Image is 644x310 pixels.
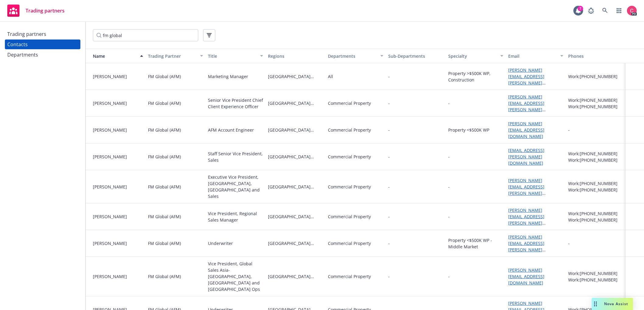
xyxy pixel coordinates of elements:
div: FM Global (AFM) [148,240,181,246]
button: Specialty [446,49,506,63]
a: Trading partners [5,29,80,39]
button: Sub-Departments [386,49,446,63]
div: Commercial Property [328,184,371,190]
a: Report a Bug [585,5,597,17]
div: Commercial Property [328,273,371,280]
span: - [388,100,390,106]
div: FM Global (AFM) [148,127,181,133]
div: Work: [PHONE_NUMBER] [568,210,623,217]
div: - [568,240,570,246]
div: FM Global (AFM) [148,100,181,106]
span: Trading partners [26,8,65,13]
a: [PERSON_NAME][EMAIL_ADDRESS][PERSON_NAME][DOMAIN_NAME] [508,177,544,202]
span: [GEOGRAPHIC_DATA][US_STATE] [268,153,323,160]
div: [PERSON_NAME] [93,73,143,80]
div: Work: [PHONE_NUMBER] [568,180,623,187]
a: Search [599,5,611,17]
div: [PERSON_NAME] [93,100,143,106]
span: - [388,153,390,160]
div: Sub-Departments [388,53,443,59]
a: [PERSON_NAME][EMAIL_ADDRESS][PERSON_NAME][DOMAIN_NAME] [508,94,544,119]
div: Work: [PHONE_NUMBER] [568,277,623,283]
div: Name [88,53,136,59]
div: Work: [PHONE_NUMBER] [568,217,623,223]
div: Property >$500K WP, Construction [448,70,503,83]
div: - [448,273,450,280]
div: Departments [328,53,376,59]
div: Regions [268,53,323,59]
div: [PERSON_NAME] [93,273,143,280]
div: Title [208,53,256,59]
div: - [448,184,450,190]
div: Work: [PHONE_NUMBER] [568,103,623,110]
a: [PERSON_NAME][EMAIL_ADDRESS][PERSON_NAME][DOMAIN_NAME] [508,207,544,232]
div: - [448,100,450,106]
div: Commercial Property [328,240,371,246]
div: FM Global (AFM) [148,273,181,280]
div: Work: [PHONE_NUMBER] [568,97,623,103]
div: [PERSON_NAME] [93,240,143,246]
input: Filter by keyword... [93,29,198,41]
div: Commercial Property [328,100,371,106]
div: Phones [568,53,623,59]
a: [PERSON_NAME][EMAIL_ADDRESS][PERSON_NAME][DOMAIN_NAME] [508,234,544,259]
span: [GEOGRAPHIC_DATA][US_STATE] [268,127,323,133]
div: Executive Vice President, [GEOGRAPHIC_DATA], [GEOGRAPHIC_DATA] and Sales [208,174,263,199]
div: Work: [PHONE_NUMBER] [568,150,623,157]
button: Trading Partner [146,49,206,63]
div: FM Global (AFM) [148,184,181,190]
button: Phones [566,49,626,63]
div: Senior Vice President Chief Client Experience Officer [208,97,263,110]
div: Contacts [7,40,28,49]
div: [PERSON_NAME] [93,184,143,190]
div: Property <$500K WP - Middle Market [448,237,503,250]
div: Email [508,53,557,59]
a: [PERSON_NAME][EMAIL_ADDRESS][DOMAIN_NAME] [508,121,544,139]
button: Departments [326,49,385,63]
span: Nova Assist [604,301,628,306]
button: Regions [266,49,326,63]
a: [PERSON_NAME][EMAIL_ADDRESS][PERSON_NAME][DOMAIN_NAME] [508,67,544,92]
span: - [388,73,443,80]
span: - [388,184,390,190]
div: Staff Senior Vice President, Sales [208,150,263,163]
a: [PERSON_NAME][EMAIL_ADDRESS][DOMAIN_NAME] [508,267,544,286]
img: photo [627,6,637,15]
span: - [388,127,390,133]
div: AFM Account Engineer [208,127,254,133]
span: [GEOGRAPHIC_DATA][US_STATE] [268,273,323,280]
div: Work: [PHONE_NUMBER] [568,73,623,80]
div: [PERSON_NAME] [93,213,143,220]
div: Departments [7,50,38,60]
div: Commercial Property [328,153,371,160]
div: Trading partners [7,29,46,39]
div: Marketing Manager [208,73,248,80]
div: [PERSON_NAME] [93,127,143,133]
button: Title [206,49,266,63]
div: Underwriter [208,240,233,246]
div: Trading Partner [148,53,196,59]
span: - [388,273,390,280]
div: [PERSON_NAME] [93,153,143,160]
div: Drag to move [592,298,599,310]
div: Vice President, Regional Sales Manager [208,210,263,223]
div: Work: [PHONE_NUMBER] [568,187,623,193]
div: All [328,73,333,80]
div: Work: [PHONE_NUMBER] [568,157,623,163]
span: [GEOGRAPHIC_DATA][US_STATE] [268,73,323,80]
button: Email [506,49,566,63]
span: [GEOGRAPHIC_DATA][US_STATE] [268,213,323,220]
span: [GEOGRAPHIC_DATA][US_STATE] [268,240,323,246]
button: Nova Assist [592,298,633,310]
div: Commercial Property [328,127,371,133]
button: Name [86,49,146,63]
div: Work: [PHONE_NUMBER] [568,270,623,277]
a: [EMAIL_ADDRESS][PERSON_NAME][DOMAIN_NAME] [508,147,544,166]
div: FM Global (AFM) [148,73,181,80]
div: 7 [578,6,583,11]
a: Trading partners [5,2,67,19]
span: - [388,213,390,220]
span: [GEOGRAPHIC_DATA][US_STATE] [268,184,323,190]
a: Switch app [613,5,625,17]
